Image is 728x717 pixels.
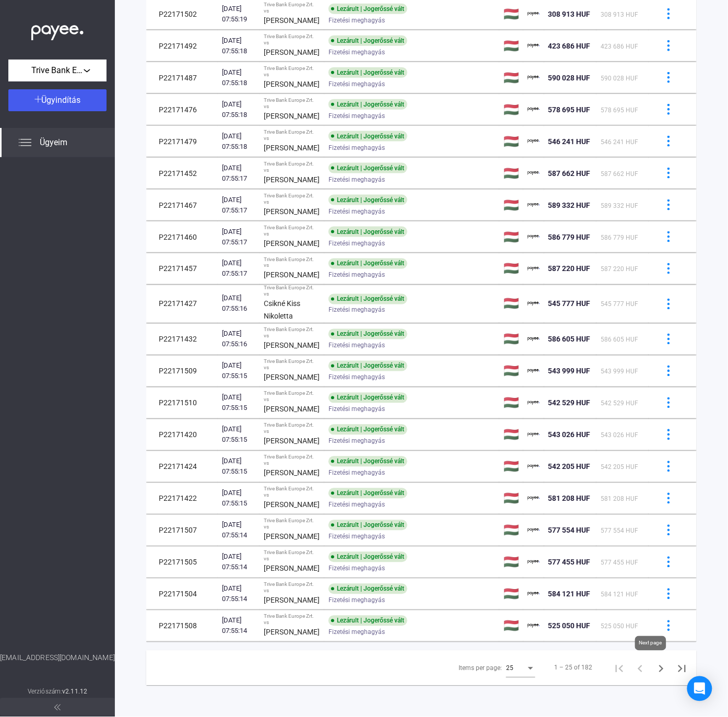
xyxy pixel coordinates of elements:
span: Ügyindítás [42,95,81,105]
img: payee-logo [527,231,540,243]
div: Lezárult | Jogerőssé vált [328,294,407,304]
div: Lezárult | Jogerőssé vált [328,520,407,531]
img: payee-logo [527,167,540,180]
span: Fizetési meghagyás [328,173,385,186]
span: 543 026 HUF [601,432,638,439]
td: 🇭🇺 [499,324,523,355]
td: P22171504 [146,579,218,610]
td: 🇭🇺 [499,30,523,62]
strong: [PERSON_NAME] [264,271,320,279]
img: payee-logo [527,588,540,601]
span: 584 121 HUF [548,590,591,598]
td: 🇭🇺 [499,451,523,483]
div: Items per page: [459,662,502,675]
img: payee-logo [527,298,540,310]
strong: [PERSON_NAME] [264,437,320,445]
img: list.svg [19,136,31,149]
td: P22171476 [146,94,218,125]
span: Fizetési meghagyás [328,403,385,416]
img: payee-logo [527,135,540,148]
img: payee-logo [527,556,540,569]
div: Trive Bank Europe Zrt. vs [264,391,320,403]
img: payee-logo [527,333,540,346]
span: Fizetési meghagyás [328,499,385,511]
span: Ügyeim [40,136,67,149]
img: more-blue [663,263,674,274]
span: 542 205 HUF [548,463,591,471]
td: 🇭🇺 [499,62,523,93]
span: 587 662 HUF [601,170,638,178]
div: Trive Bank Europe Zrt. vs [264,97,320,110]
span: 581 208 HUF [548,495,591,503]
div: [DATE] 07:55:17 [222,163,255,184]
img: more-blue [663,461,674,472]
strong: v2.11.12 [62,688,87,696]
img: more-blue [663,168,674,179]
div: [DATE] 07:55:18 [222,131,255,152]
div: Trive Bank Europe Zrt. vs [264,486,320,499]
span: Fizetési meghagyás [328,205,385,218]
div: Trive Bank Europe Zrt. vs [264,454,320,467]
div: Trive Bank Europe Zrt. vs [264,327,320,339]
span: Fizetési meghagyás [328,304,385,316]
div: Lezárult | Jogerőssé vált [328,131,407,142]
span: 542 529 HUF [548,399,591,407]
td: 🇭🇺 [499,579,523,610]
td: P22171432 [146,324,218,355]
div: Trive Bank Europe Zrt. vs [264,2,320,14]
span: 586 779 HUF [548,233,591,241]
td: P22171479 [146,126,218,157]
strong: [PERSON_NAME] [264,533,320,541]
strong: [PERSON_NAME] [264,239,320,248]
span: 586 779 HUF [601,234,638,241]
strong: [PERSON_NAME] [264,48,320,56]
img: more-blue [663,72,674,83]
td: P22171457 [146,253,218,285]
span: 586 605 HUF [548,335,591,344]
td: 🇭🇺 [499,547,523,578]
td: 🇭🇺 [499,285,523,323]
div: Trive Bank Europe Zrt. vs [264,193,320,205]
span: Fizetési meghagyás [328,531,385,543]
span: 525 050 HUF [601,623,638,630]
div: Next page [635,636,666,651]
div: Lezárult | Jogerőssé vált [328,616,407,626]
img: payee-logo [527,492,540,505]
button: more-blue [657,258,679,280]
td: P22171505 [146,547,218,578]
button: more-blue [657,615,679,637]
td: 🇭🇺 [499,94,523,125]
div: Lezárult | Jogerőssé vált [328,425,407,435]
div: Trive Bank Europe Zrt. vs [264,225,320,237]
img: payee-logo [527,263,540,275]
div: [DATE] 07:55:14 [222,552,255,573]
div: [DATE] 07:55:15 [222,393,255,414]
div: Trive Bank Europe Zrt. vs [264,33,320,46]
button: Trive Bank Europe Zrt. [8,60,107,81]
button: more-blue [657,131,679,152]
div: Trive Bank Europe Zrt. vs [264,256,320,269]
div: Lezárult | Jogerőssé vált [328,67,407,78]
button: more-blue [657,162,679,184]
div: Trive Bank Europe Zrt. vs [264,161,320,173]
div: Open Intercom Messenger [687,676,712,701]
span: Fizetési meghagyás [328,594,385,607]
span: Fizetési meghagyás [328,339,385,352]
div: [DATE] 07:55:18 [222,36,255,56]
button: more-blue [657,194,679,216]
img: white-payee-white-dot.svg [31,19,84,41]
div: [DATE] 07:55:15 [222,361,255,382]
div: Trive Bank Europe Zrt. vs [264,65,320,78]
div: [DATE] 07:55:16 [222,329,255,350]
div: Trive Bank Europe Zrt. vs [264,582,320,594]
img: more-blue [663,199,674,210]
span: 589 332 HUF [601,202,638,209]
img: payee-logo [527,365,540,378]
div: Lezárult | Jogerőssé vált [328,488,407,499]
img: payee-logo [527,199,540,211]
td: 🇭🇺 [499,158,523,189]
img: payee-logo [527,429,540,441]
span: 586 605 HUF [601,336,638,344]
button: more-blue [657,456,679,478]
td: 🇭🇺 [499,387,523,419]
